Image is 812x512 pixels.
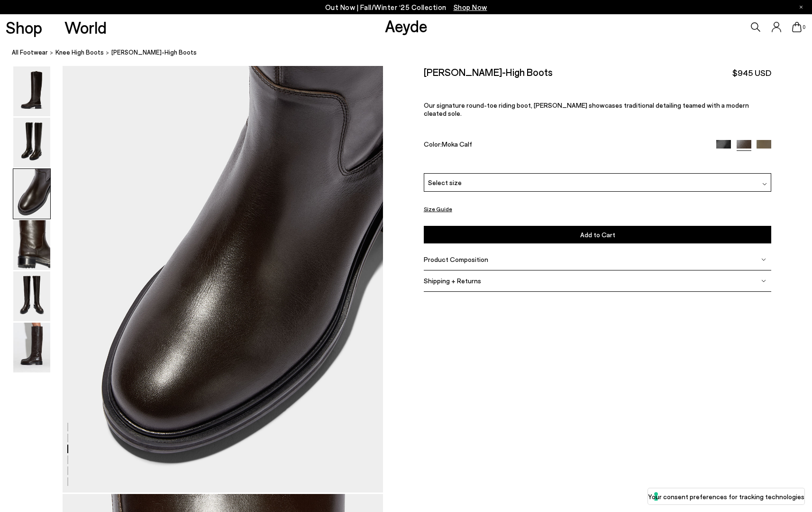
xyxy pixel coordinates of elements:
[648,488,804,504] button: Your consent preferences for tracking technologies
[111,47,197,57] span: [PERSON_NAME]-High Boots
[424,203,452,214] button: Size Guide
[732,67,771,79] span: $945 USD
[424,140,705,151] div: Color:
[424,277,481,285] span: Shipping + Returns
[428,177,462,187] span: Select size
[385,16,428,36] a: Aeyde
[424,101,772,117] p: Our signature round-toe riding boot, [PERSON_NAME] showcases traditional detailing teamed with a ...
[6,19,42,36] a: Shop
[580,231,615,239] span: Add to Cart
[454,3,487,11] span: Navigate to /collections/new-in
[55,47,104,57] a: knee high boots
[13,220,50,270] img: Henry Knee-High Boots - Image 4
[12,40,812,66] nav: breadcrumb
[761,257,766,262] img: svg%3E
[424,255,488,263] span: Product Composition
[13,118,50,168] img: Henry Knee-High Boots - Image 2
[761,279,766,283] img: svg%3E
[424,66,553,78] h2: [PERSON_NAME]-High Boots
[762,182,767,186] img: svg%3E
[13,323,50,372] img: Henry Knee-High Boots - Image 6
[55,48,104,56] span: knee high boots
[802,25,806,30] span: 0
[648,492,804,502] label: Your consent preferences for tracking technologies
[13,169,50,219] img: Henry Knee-High Boots - Image 3
[12,47,48,57] a: All Footwear
[64,19,107,36] a: World
[13,271,50,321] img: Henry Knee-High Boots - Image 5
[424,226,772,243] button: Add to Cart
[325,1,487,13] p: Out Now | Fall/Winter ‘25 Collection
[442,140,472,148] span: Moka Calf
[792,22,802,32] a: 0
[13,66,50,116] img: Henry Knee-High Boots - Image 1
